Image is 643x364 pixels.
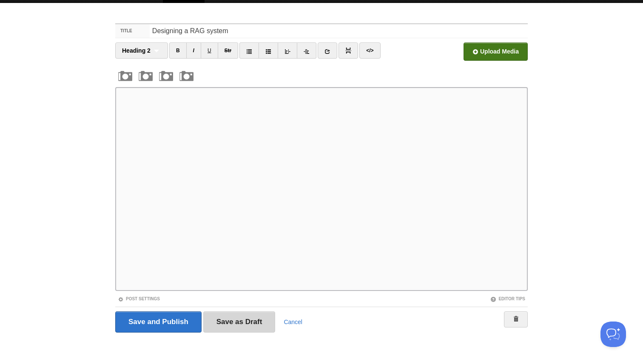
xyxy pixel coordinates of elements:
iframe: Help Scout Beacon - Open [600,322,626,347]
label: Title [115,24,150,38]
a: Str [218,42,239,59]
input: Save as Draft [203,311,276,333]
a: Cancel [284,319,302,325]
img: pagebreak-icon.png [345,48,351,54]
span: Heading 2 [122,47,151,54]
a: </> [359,42,380,59]
img: image.png [136,66,156,86]
a: U [201,42,218,59]
img: image.png [156,66,176,86]
a: Post Settings [118,296,160,301]
img: image.png [115,66,136,86]
a: I [186,42,201,59]
del: Str [225,48,232,54]
img: image.png [176,66,197,86]
a: Editor Tips [490,296,525,301]
a: B [169,42,187,59]
input: Save and Publish [115,311,202,333]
